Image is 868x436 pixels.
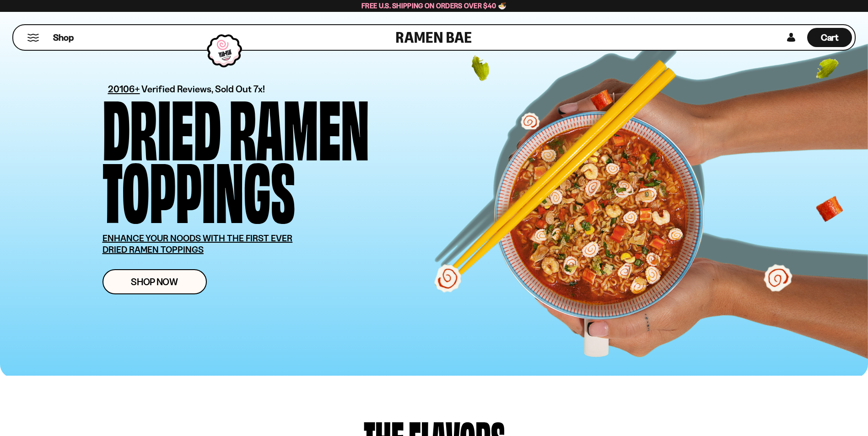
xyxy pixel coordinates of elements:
a: Cart [807,25,852,50]
u: ENHANCE YOUR NOODS WITH THE FIRST EVER DRIED RAMEN TOPPINGS [102,233,293,255]
span: Free U.S. Shipping on Orders over $40 🍜 [361,1,507,10]
span: Shop Now [131,277,178,287]
div: Toppings [102,156,295,219]
span: Shop [53,32,74,44]
div: Ramen [229,94,369,156]
a: Shop Now [102,269,207,294]
a: Shop [53,28,74,47]
div: Dried [102,94,221,156]
span: Cart [821,32,839,43]
button: Mobile Menu Trigger [27,34,39,42]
